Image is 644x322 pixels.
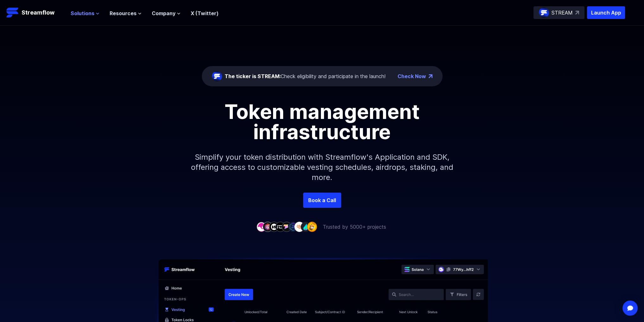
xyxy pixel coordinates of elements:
button: Resources [110,9,142,17]
img: Streamflow Logo [6,6,19,19]
a: STREAM [533,6,584,19]
img: company-7 [294,222,304,232]
div: Open Intercom Messenger [622,300,638,316]
a: X (Twitter) [191,10,219,16]
img: company-8 [301,222,311,232]
img: company-4 [275,222,285,232]
a: Book a Call [303,193,341,208]
img: streamflow-logo-circle.png [212,71,222,81]
img: company-6 [288,222,298,232]
img: company-2 [263,222,273,232]
p: STREAM [552,9,573,16]
div: Check eligibility and participate in the launch! [225,72,386,80]
span: Resources [110,9,137,17]
p: Streamflow [22,8,54,17]
p: Trusted by 5000+ projects [323,223,386,231]
img: streamflow-logo-circle.png [539,8,549,18]
img: company-5 [282,222,292,232]
img: company-9 [307,222,317,232]
button: Solutions [71,9,99,17]
img: company-1 [256,222,266,232]
img: top-right-arrow.png [429,74,432,78]
button: Launch App [587,6,625,19]
a: Streamflow [6,6,64,19]
span: Solutions [71,9,94,17]
h1: Token management infrastructure [180,102,465,142]
p: Simplify your token distribution with Streamflow's Application and SDK, offering access to custom... [186,142,458,193]
img: top-right-arrow.svg [575,11,579,15]
span: Company [152,9,175,17]
a: Check Now [398,72,426,80]
button: Company [152,9,181,17]
span: The ticker is STREAM: [225,73,281,79]
img: company-3 [269,222,279,232]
